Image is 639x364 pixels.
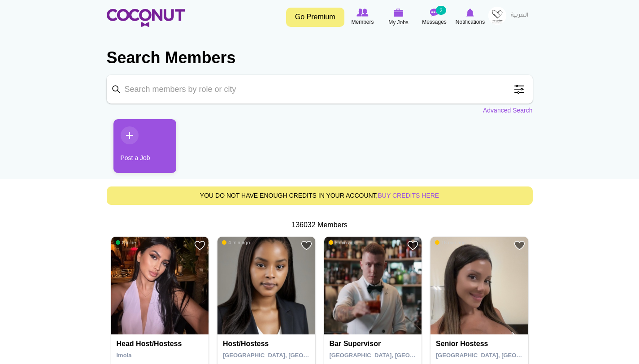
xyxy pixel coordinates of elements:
[107,119,170,180] li: 1 / 1
[436,6,446,15] small: 2
[456,17,485,26] span: Notifications
[483,106,533,115] a: Advanced Search
[466,9,474,17] img: Notifications
[452,7,488,27] a: Notifications Notifications
[107,75,533,104] input: Search members by role or city
[107,220,533,230] div: 136032 Members
[381,7,417,28] a: My Jobs My Jobs
[223,352,351,359] span: [GEOGRAPHIC_DATA], [GEOGRAPHIC_DATA]
[114,192,526,199] h5: You do not have enough credits in your account,
[388,18,409,27] span: My Jobs
[301,240,312,251] a: Add to Favourites
[330,340,419,348] h4: Bar Supervisor
[329,239,356,246] span: 8 min ago
[422,17,447,26] span: Messages
[116,239,136,246] span: Online
[351,17,374,26] span: Members
[330,352,457,359] span: [GEOGRAPHIC_DATA], [GEOGRAPHIC_DATA]
[506,7,533,25] a: العربية
[514,240,525,251] a: Add to Favourites
[113,119,176,173] a: Post a Job
[417,7,452,27] a: Messages Messages 2
[117,352,132,359] span: Imola
[435,239,465,246] span: 16 min ago
[345,7,381,27] a: Browse Members Members
[117,340,206,348] h4: Head Host/Hostess
[430,9,439,17] img: Messages
[222,239,250,246] span: 4 min ago
[194,240,205,251] a: Add to Favourites
[378,192,439,199] a: buy credits here
[356,9,368,17] img: Browse Members
[436,352,564,359] span: [GEOGRAPHIC_DATA], [GEOGRAPHIC_DATA]
[107,9,185,27] img: Home
[407,240,418,251] a: Add to Favourites
[223,340,312,348] h4: Host/Hostess
[107,47,533,69] h2: Search Members
[436,340,525,348] h4: Senior hostess
[394,9,404,17] img: My Jobs
[286,8,344,27] a: Go Premium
